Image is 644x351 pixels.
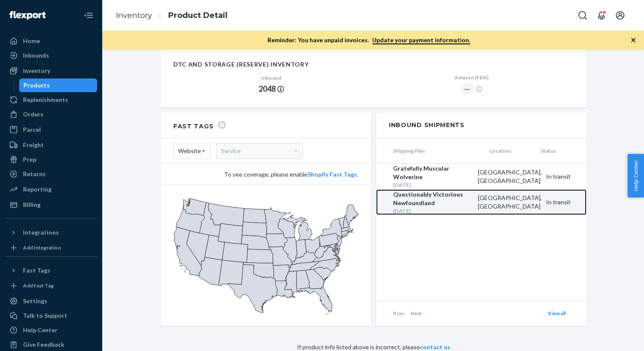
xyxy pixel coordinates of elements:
[5,281,97,291] a: Add Fast Tag
[23,141,44,149] div: Freight
[5,243,97,253] a: Add Integration
[5,64,97,78] a: Inventory
[5,323,97,337] a: Help Center
[393,181,474,189] div: [DATE]
[23,96,68,104] div: Replenishments
[372,36,470,44] a: Update your payment information.
[627,154,644,197] button: Help Center
[23,185,52,194] div: Reporting
[259,74,284,81] div: Inbound
[5,198,97,212] a: Billing
[23,67,50,75] div: Inventory
[5,34,97,48] a: Home
[5,93,97,107] a: Replenishments
[5,294,97,308] a: Settings
[23,125,41,134] div: Parcel
[574,7,591,24] button: Open Search Box
[5,226,97,239] button: Integrations
[116,11,152,20] a: Inventory
[178,144,201,158] span: Website
[5,264,97,277] button: Fast Tags
[454,74,489,81] div: Amazon (FBA)
[173,61,574,67] h2: DTC AND STORAGE (RESERVE) INVENTORY
[23,311,67,320] div: Talk to Support
[23,326,57,334] div: Help Center
[393,164,474,181] div: Gratefully Muscular Wolverine
[5,107,97,121] a: Orders
[267,36,470,44] p: Reminder: You have unpaid invoices.
[420,343,450,351] a: contact us
[23,244,61,251] div: Add Integration
[5,138,97,152] a: Freight
[168,11,227,20] a: Product Detail
[474,194,542,211] div: [GEOGRAPHIC_DATA], [GEOGRAPHIC_DATA]
[376,147,486,154] span: Shipping Plan
[376,189,586,215] a: Questionably Victorious Newfoundland[DATE][GEOGRAPHIC_DATA], [GEOGRAPHIC_DATA]In transit
[23,81,50,90] div: Products
[23,282,54,289] div: Add Fast Tag
[542,172,586,181] div: In transit
[5,167,97,181] a: Returns
[23,200,40,209] div: Billing
[23,297,47,305] div: Settings
[173,170,358,179] div: To see coverage, please enable .
[612,7,629,24] button: Open account menu
[23,37,40,45] div: Home
[23,155,36,164] div: Prep
[376,113,586,138] h2: Inbound Shipments
[376,164,586,189] a: Gratefully Muscular Wolverine[DATE][GEOGRAPHIC_DATA], [GEOGRAPHIC_DATA]In transit
[308,171,357,178] a: Shopify Fast Tags
[474,168,542,185] div: [GEOGRAPHIC_DATA], [GEOGRAPHIC_DATA]
[173,121,226,130] h2: Fast Tags
[393,190,474,207] div: Questionably Victorious Newfoundland
[5,183,97,196] a: Reporting
[19,78,98,92] a: Products
[5,49,97,62] a: Inbounds
[80,7,97,24] button: Close Navigation
[548,310,566,316] a: View all
[23,170,46,178] div: Returns
[23,51,49,60] div: Inbounds
[393,207,474,215] div: [DATE]
[23,110,43,119] div: Orders
[393,310,404,316] span: Prev
[5,153,97,166] a: Prep
[9,11,46,20] img: Flexport logo
[486,147,536,154] span: Location
[411,310,422,316] span: Next
[460,83,474,95] div: ―
[23,266,50,275] div: Fast Tags
[593,7,610,24] button: Open notifications
[536,147,587,154] span: Status
[23,228,59,237] div: Integrations
[109,3,234,28] ol: breadcrumbs
[5,123,97,136] a: Parcel
[542,198,586,206] div: In transit
[23,340,64,349] div: Give Feedback
[5,309,97,322] a: Talk to Support
[217,143,302,159] div: Service
[259,84,284,95] div: 2048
